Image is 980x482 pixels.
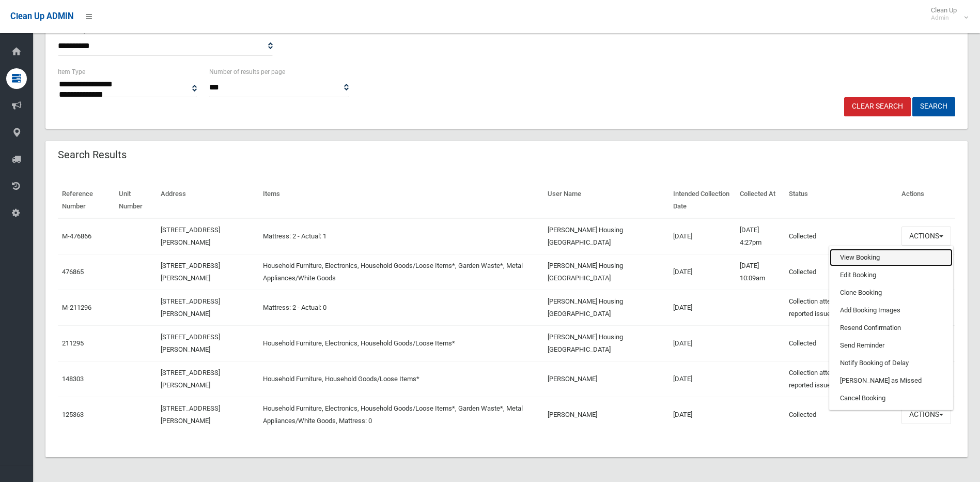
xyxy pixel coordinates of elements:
[115,183,156,218] th: Unit Number
[543,254,669,290] td: [PERSON_NAME] Housing [GEOGRAPHIC_DATA]
[785,254,897,290] td: Collected
[736,218,784,254] td: [DATE] 4:27pm
[830,319,953,337] a: Resend Confirmation
[62,411,84,418] a: 125363
[157,183,259,218] th: Address
[785,397,897,432] td: Collected
[62,304,91,311] a: M-211296
[736,183,784,218] th: Collected At
[830,249,953,266] a: View Booking
[161,297,220,318] a: [STREET_ADDRESS][PERSON_NAME]
[161,226,220,246] a: [STREET_ADDRESS][PERSON_NAME]
[830,389,953,407] a: Cancel Booking
[161,404,220,425] a: [STREET_ADDRESS][PERSON_NAME]
[669,397,736,432] td: [DATE]
[669,218,736,254] td: [DATE]
[669,290,736,325] td: [DATE]
[259,290,543,325] td: Mattress: 2 - Actual: 0
[785,183,897,218] th: Status
[259,361,543,397] td: Household Furniture, Household Goods/Loose Items*
[259,397,543,432] td: Household Furniture, Electronics, Household Goods/Loose Items*, Garden Waste*, Metal Appliances/W...
[543,361,669,397] td: [PERSON_NAME]
[785,218,897,254] td: Collected
[785,290,897,325] td: Collection attempted but driver reported issues
[901,405,951,424] button: Actions
[844,97,911,116] a: Clear Search
[62,232,91,240] a: M-476866
[830,337,953,354] a: Send Reminder
[45,145,139,165] header: Search Results
[830,284,953,302] a: Clone Booking
[830,354,953,372] a: Notify Booking of Delay
[161,262,220,282] a: [STREET_ADDRESS][PERSON_NAME]
[161,333,220,353] a: [STREET_ADDRESS][PERSON_NAME]
[543,218,669,254] td: [PERSON_NAME] Housing [GEOGRAPHIC_DATA]
[736,254,784,290] td: [DATE] 10:09am
[543,290,669,325] td: [PERSON_NAME] Housing [GEOGRAPHIC_DATA]
[543,325,669,361] td: [PERSON_NAME] Housing [GEOGRAPHIC_DATA]
[785,361,897,397] td: Collection attempted but driver reported issues
[926,6,967,22] span: Clean Up
[897,183,955,218] th: Actions
[830,302,953,319] a: Add Booking Images
[669,183,736,218] th: Intended Collection Date
[830,372,953,389] a: [PERSON_NAME] as Missed
[209,66,285,78] label: Number of results per page
[62,375,84,383] a: 148303
[669,325,736,361] td: [DATE]
[259,183,543,218] th: Items
[10,11,73,21] span: Clean Up ADMIN
[58,66,85,78] label: Item Type
[931,14,957,22] small: Admin
[161,369,220,389] a: [STREET_ADDRESS][PERSON_NAME]
[543,183,669,218] th: User Name
[543,397,669,432] td: [PERSON_NAME]
[901,227,951,246] button: Actions
[62,268,84,276] a: 476865
[62,339,84,347] a: 211295
[259,325,543,361] td: Household Furniture, Electronics, Household Goods/Loose Items*
[830,266,953,284] a: Edit Booking
[669,254,736,290] td: [DATE]
[912,97,955,116] button: Search
[58,183,115,218] th: Reference Number
[259,218,543,254] td: Mattress: 2 - Actual: 1
[669,361,736,397] td: [DATE]
[259,254,543,290] td: Household Furniture, Electronics, Household Goods/Loose Items*, Garden Waste*, Metal Appliances/W...
[785,325,897,361] td: Collected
